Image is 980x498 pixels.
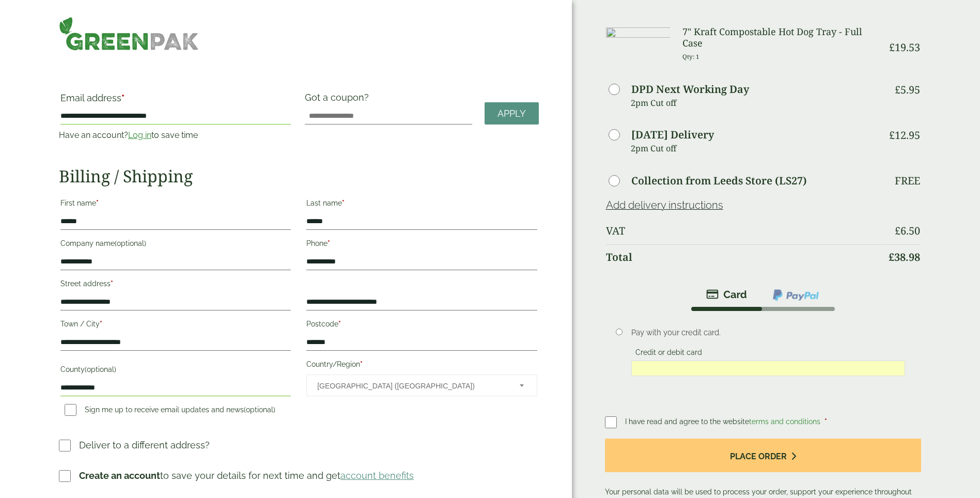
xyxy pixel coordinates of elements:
small: Qty: 1 [682,53,699,60]
abbr: required [328,239,330,247]
p: to save your details for next time and get [79,469,414,483]
abbr: required [111,279,113,288]
span: I have read and agree to the website [625,417,822,426]
label: Street address [60,276,291,294]
abbr: required [825,417,827,426]
img: ppcp-gateway.png [772,288,820,302]
p: 2pm Cut off [631,141,882,156]
bdi: 19.53 [889,40,920,54]
a: account benefits [340,470,414,481]
label: Last name [306,196,537,213]
button: Place order [605,439,922,472]
a: Apply [485,102,539,125]
a: Log in [128,130,151,140]
bdi: 12.95 [889,128,920,142]
label: DPD Next Working Day [631,84,749,95]
span: £ [889,40,895,54]
iframe: Secure card payment input frame [634,364,902,373]
bdi: 6.50 [895,224,920,238]
th: VAT [606,219,882,243]
img: stripe.png [706,288,747,301]
label: Collection from Leeds Store (LS27) [631,176,807,186]
a: Add delivery instructions [606,199,723,211]
abbr: required [96,199,99,207]
span: £ [895,83,900,97]
span: Apply [497,108,526,119]
label: Sign me up to receive email updates and news [60,406,279,417]
abbr: required [342,199,345,207]
label: Town / City [60,317,291,334]
abbr: required [121,92,125,103]
h2: Billing / Shipping [59,166,539,186]
span: Country/Region [306,375,537,396]
p: Pay with your credit card. [631,327,905,338]
a: terms and conditions [749,417,820,426]
abbr: required [360,360,363,368]
label: Company name [60,236,291,254]
input: Sign me up to receive email updates and news(optional) [65,404,76,416]
img: GreenPak Supplies [59,17,199,51]
span: (optional) [115,239,146,247]
label: Country/Region [306,357,537,375]
label: Email address [60,94,291,108]
abbr: required [100,320,102,328]
abbr: required [338,320,341,328]
label: Postcode [306,317,537,334]
h3: 7" Kraft Compostable Hot Dog Tray - Full Case [682,26,881,49]
span: £ [889,250,894,264]
label: County [60,362,291,380]
span: (optional) [85,365,116,374]
label: Credit or debit card [631,348,706,360]
label: First name [60,196,291,213]
span: £ [889,128,895,142]
label: Got a coupon? [305,92,373,108]
label: Phone [306,236,537,254]
bdi: 5.95 [895,83,920,97]
bdi: 38.98 [889,250,920,264]
span: United Kingdom (UK) [317,375,505,397]
label: [DATE] Delivery [631,130,714,140]
p: 2pm Cut off [631,95,882,111]
strong: Create an account [79,470,160,481]
p: Free [895,175,920,187]
p: Have an account? to save time [59,129,292,142]
span: (optional) [244,406,275,414]
span: £ [895,224,900,238]
p: Deliver to a different address? [79,438,210,452]
th: Total [606,244,882,270]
